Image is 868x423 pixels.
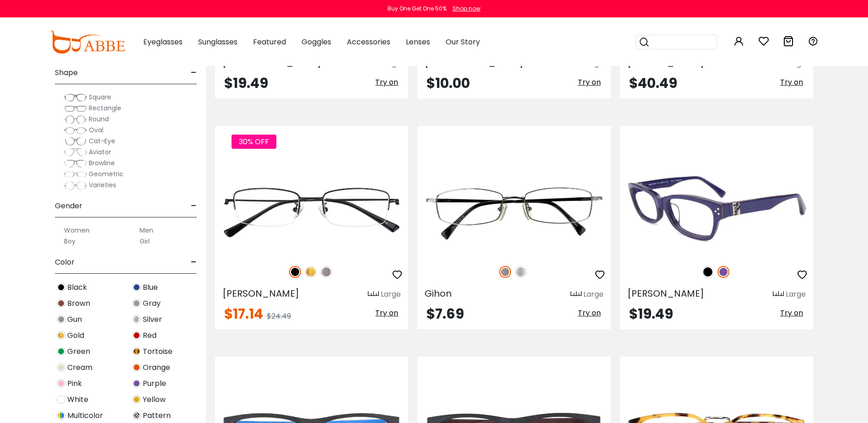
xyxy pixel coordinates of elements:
[89,125,103,135] span: Oval
[64,93,87,102] img: Square.png
[627,287,704,300] span: [PERSON_NAME]
[347,37,390,47] span: Accessories
[777,307,806,319] button: Try on
[57,411,65,420] img: Multicolor
[67,410,103,421] span: Multicolor
[89,180,116,190] span: Varieties
[132,315,141,324] img: Silver
[67,330,84,341] span: Gold
[55,62,78,84] span: Shape
[57,283,65,292] img: Black
[222,287,299,300] span: [PERSON_NAME]
[417,159,610,255] img: Gun Gihon - Metal ,Adjust Nose Pads
[57,363,65,372] img: Cream
[191,62,197,84] span: -
[191,251,197,273] span: -
[140,236,150,247] label: Girl
[89,136,115,146] span: Cat-Eye
[578,77,601,87] span: Try on
[89,92,111,102] span: Square
[64,170,87,179] img: Geometric.png
[426,304,464,324] span: $7.69
[57,347,65,356] img: Green
[191,195,197,217] span: -
[499,266,511,278] img: Gun
[773,291,784,298] img: size ruler
[64,104,87,113] img: Rectangle.png
[132,411,141,420] img: Pattern
[67,298,90,309] span: Brown
[64,236,75,247] label: Boy
[89,158,115,168] span: Browline
[368,291,379,298] img: size ruler
[132,299,141,308] img: Gray
[629,304,673,324] span: $19.49
[132,363,141,372] img: Orange
[132,283,141,292] img: Blue
[453,5,480,13] div: Shop now
[89,114,109,124] span: Round
[67,394,88,405] span: White
[780,77,803,87] span: Try on
[717,266,729,278] img: Purple
[143,298,161,309] span: Gray
[372,76,401,88] button: Try on
[143,330,156,341] span: Red
[425,287,452,300] span: Gihon
[67,314,82,325] span: Gun
[620,159,813,255] img: Purple Giroux - TR ,Universal Bridge Fit
[132,331,141,340] img: Red
[143,37,183,47] span: Eyeglasses
[89,147,111,157] span: Aviator
[57,315,65,324] img: Gun
[446,37,480,47] span: Our Story
[143,346,173,357] span: Tortoise
[64,225,90,236] label: Women
[140,225,153,236] label: Men
[578,308,601,318] span: Try on
[64,148,87,157] img: Aviator.png
[57,299,65,308] img: Brown
[67,362,92,373] span: Cream
[143,314,162,325] span: Silver
[67,378,82,389] span: Pink
[64,137,87,146] img: Cat-Eye.png
[67,346,90,357] span: Green
[253,37,286,47] span: Featured
[289,266,301,278] img: Black
[302,37,331,47] span: Goggles
[143,410,171,421] span: Pattern
[67,282,87,293] span: Black
[232,135,276,149] span: 30% OFF
[372,307,401,319] button: Try on
[224,304,263,324] span: $17.14
[702,266,714,278] img: Black
[64,159,87,168] img: Browline.png
[143,378,166,389] span: Purple
[57,331,65,340] img: Gold
[57,395,65,404] img: White
[515,266,527,278] img: Silver
[448,5,480,12] a: Shop now
[55,195,82,217] span: Gender
[57,379,65,388] img: Pink
[786,289,806,300] div: Large
[55,251,75,273] span: Color
[143,282,158,293] span: Blue
[132,347,141,356] img: Tortoise
[406,37,430,47] span: Lenses
[575,307,604,319] button: Try on
[215,159,408,255] a: Black Chris - Metal ,Adjust Nose Pads
[132,379,141,388] img: Purple
[132,395,141,404] img: Yellow
[198,37,237,47] span: Sunglasses
[89,103,121,113] span: Rectangle
[780,308,803,318] span: Try on
[629,73,677,93] span: $40.49
[571,291,582,298] img: size ruler
[143,394,166,405] span: Yellow
[267,311,291,321] span: $24.49
[64,126,87,135] img: Oval.png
